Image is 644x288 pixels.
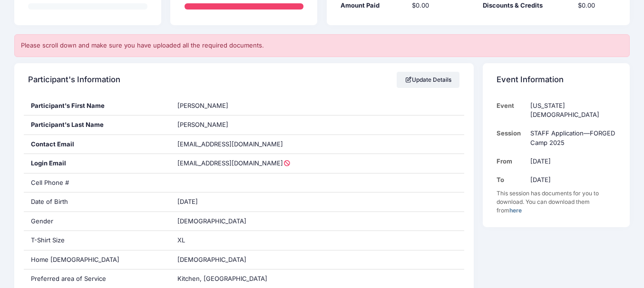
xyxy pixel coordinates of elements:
[24,250,171,269] div: Home [DEMOGRAPHIC_DATA]
[24,173,171,192] div: Cell Phone #
[177,236,185,244] span: XL
[573,1,621,10] div: $0.00
[283,160,291,166] span: Unsubscribed
[24,154,171,173] div: Login Email
[177,140,283,148] span: [EMAIL_ADDRESS][DOMAIN_NAME]
[526,96,616,125] td: [US_STATE][DEMOGRAPHIC_DATA]
[478,1,573,10] div: Discounts & Credits
[24,135,171,154] div: Contact Email
[177,217,246,225] span: [DEMOGRAPHIC_DATA]
[28,66,120,93] h4: Participant's Information
[24,115,171,134] div: Participant's Last Name
[526,124,616,152] td: STAFF Application—FORGED Camp 2025
[177,256,246,263] span: [DEMOGRAPHIC_DATA]
[24,192,171,211] div: Date of Birth
[509,207,522,214] a: here
[397,72,460,88] a: Update Details
[497,171,526,189] td: To
[497,96,526,125] td: Event
[336,1,407,10] div: Amount Paid
[497,124,526,152] td: Session
[177,275,267,282] span: Kitchen, [GEOGRAPHIC_DATA]
[497,66,564,93] h4: Event Information
[177,159,296,168] span: [EMAIL_ADDRESS][DOMAIN_NAME]
[24,231,171,250] div: T-Shirt Size
[177,121,228,128] span: [PERSON_NAME]
[497,189,615,215] div: This session has documents for you to download. You can download them from
[526,152,616,171] td: [DATE]
[497,152,526,171] td: From
[14,34,630,57] div: Please scroll down and make sure you have uploaded all the required documents.
[526,171,616,189] td: [DATE]
[177,198,198,205] span: [DATE]
[177,102,228,109] span: [PERSON_NAME]
[407,1,478,10] div: $0.00
[24,96,171,115] div: Participant's First Name
[24,212,171,231] div: Gender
